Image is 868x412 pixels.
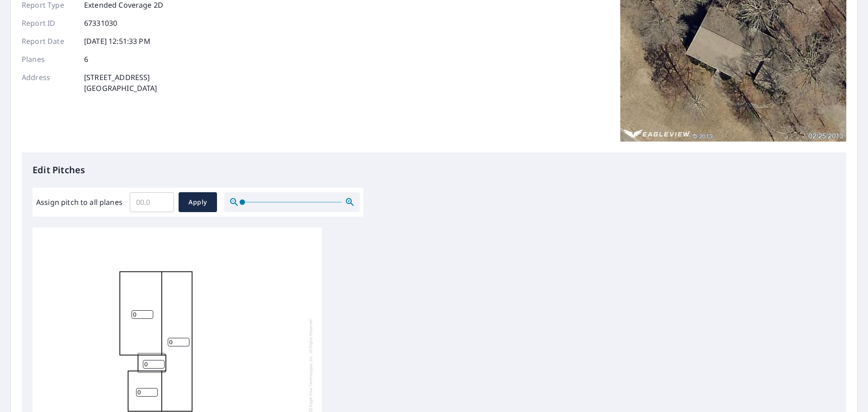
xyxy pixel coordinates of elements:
button: Apply [179,192,217,212]
span: Apply [186,197,210,208]
p: Address [22,72,76,94]
input: 00.0 [130,189,174,215]
p: 6 [84,54,88,65]
label: Assign pitch to all planes [36,197,123,208]
p: [STREET_ADDRESS] [GEOGRAPHIC_DATA] [84,72,157,94]
p: Report ID [22,18,76,28]
p: Planes [22,54,76,65]
p: Edit Pitches [33,163,835,177]
p: [DATE] 12:51:33 PM [84,36,151,47]
p: Report Date [22,36,76,47]
p: 67331030 [84,18,117,28]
